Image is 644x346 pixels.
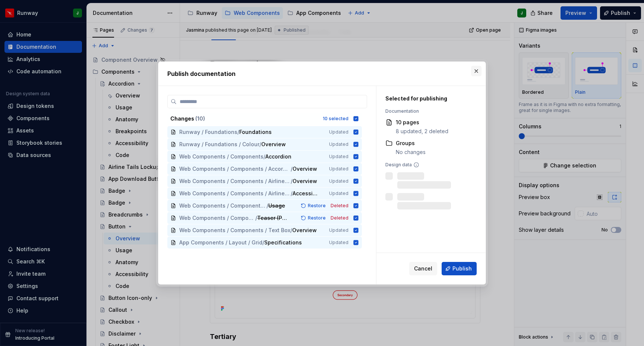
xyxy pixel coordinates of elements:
div: Groups [396,140,426,147]
span: Foundations [239,128,272,136]
span: Updated [329,178,348,184]
span: Overview [261,141,286,148]
span: App Components / Layout / Grid [179,239,262,246]
span: / [262,239,264,246]
span: Deleted [331,215,348,221]
button: Publish [442,262,477,275]
span: Web Components / Components / Footer Light [179,202,266,209]
span: Updated [329,154,348,160]
span: Specifications [264,239,302,246]
span: / [266,202,268,209]
span: Web Components / Components / Airline Tails Lockup [179,177,291,185]
span: / [259,141,261,148]
span: / [290,227,292,234]
span: / [291,177,293,185]
span: Web Components / Components / Text Box [179,227,290,234]
span: Restore [308,215,326,221]
span: Web Components / Components [179,153,263,160]
span: / [291,165,293,173]
div: Changes [170,115,318,122]
span: Updated [329,227,348,233]
span: Web Components / Components / Airline Tails Lockup [179,190,291,197]
span: Deleted [331,203,348,209]
span: Updated [329,141,348,147]
span: Updated [329,240,348,246]
span: Overview [292,227,317,234]
span: Web Components / Components [179,214,255,222]
div: Selected for publishing [385,95,473,102]
h2: Publish documentation [167,69,477,78]
span: Teaser (POC) [257,214,288,222]
span: / [291,190,293,197]
span: ( 10 ) [195,115,205,122]
span: Updated [329,129,348,135]
div: Design data [385,162,473,168]
div: Documentation [385,108,473,114]
span: / [263,153,265,160]
span: Runway / Foundations [179,128,237,136]
span: Updated [329,190,348,196]
span: Restore [308,203,326,209]
span: Cancel [414,265,432,272]
span: / [255,214,257,222]
div: 10 pages [396,119,448,126]
span: Publish [452,265,472,272]
span: Web Components / Components / Accordion [179,165,291,173]
button: Restore [299,202,329,209]
span: Accordion [265,153,291,160]
span: Accessibility [293,190,319,197]
span: / [237,128,239,136]
button: Cancel [409,262,437,275]
div: 8 updated, 2 deleted [396,128,448,135]
span: Updated [329,166,348,172]
div: 10 selected [323,116,348,122]
button: Restore [299,214,329,222]
span: Runway / Foundations / Colour [179,141,259,148]
span: Overview [293,177,317,185]
div: No changes [396,148,426,156]
span: Usage [268,202,285,209]
span: Overview [293,165,317,173]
